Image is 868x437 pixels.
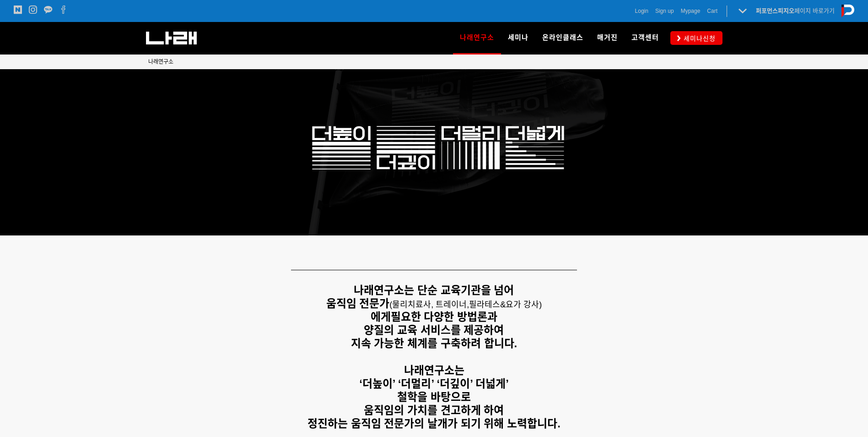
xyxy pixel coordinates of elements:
[542,33,583,42] span: 온라인클래스
[460,30,494,45] span: 나래연구소
[392,300,469,309] span: 물리치료사, 트레이너,
[655,6,674,16] a: Sign up
[625,22,666,54] a: 고객센터
[397,391,471,403] strong: 철학을 바탕으로
[469,300,542,309] span: 필라테스&요가 강사)
[371,311,391,323] strong: 에게
[354,284,514,296] strong: 나래연구소는 단순 교육기관을 넘어
[590,22,625,54] a: 매거진
[501,22,535,54] a: 세미나
[148,57,173,66] a: 나래연구소
[670,31,722,44] a: 세미나신청
[707,6,717,16] a: Cart
[635,6,648,16] a: Login
[508,33,528,42] span: 세미나
[148,59,173,65] span: 나래연구소
[404,364,464,377] strong: 나래연구소는
[326,297,390,310] strong: 움직임 전문가
[681,34,716,43] span: 세미나신청
[756,7,794,14] strong: 퍼포먼스피지오
[364,404,504,416] strong: 움직임의 가치를 견고하게 하여
[389,300,469,309] span: (
[453,22,501,54] a: 나래연구소
[307,417,561,430] strong: 정진하는 움직임 전문가의 날개가 되기 위해 노력합니다.
[359,377,509,390] strong: ‘더높이’ ‘더멀리’ ‘더깊이’ 더넓게’
[631,33,659,42] span: 고객센터
[364,324,504,336] strong: 양질의 교육 서비스를 제공하여
[597,33,618,42] span: 매거진
[351,337,517,350] strong: 지속 가능한 체계를 구축하려 합니다.
[681,6,701,16] a: Mypage
[535,22,590,54] a: 온라인클래스
[391,311,497,323] strong: 필요한 다양한 방법론과
[756,7,835,14] a: 퍼포먼스피지오페이지 바로가기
